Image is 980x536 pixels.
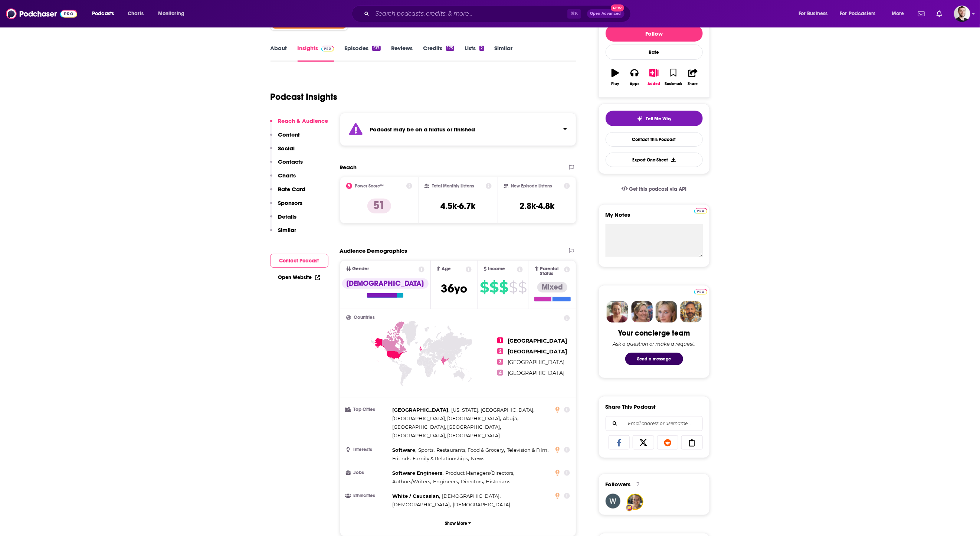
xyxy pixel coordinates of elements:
[92,9,114,19] span: Podcasts
[6,7,77,21] img: Podchaser - Follow, Share and Rate Podcasts
[270,199,303,213] button: Sponsors
[270,226,296,240] button: Similar
[509,281,517,293] span: $
[499,281,508,293] span: $
[278,131,300,138] p: Content
[461,477,484,486] span: ,
[507,447,547,453] span: Television & Film
[446,46,454,51] div: 175
[393,469,444,477] span: ,
[606,211,703,224] label: My Notes
[637,116,643,122] img: tell me why sparkle
[954,6,970,22] button: Show profile menu
[445,469,514,477] span: ,
[354,315,375,320] span: Countries
[20,43,26,49] img: tab_domain_overview_orange.svg
[270,117,328,131] button: Reach & Audience
[489,281,498,293] span: $
[637,481,640,488] div: 2
[340,164,357,171] h2: Reach
[954,6,970,22] span: Logged in as jaheld24
[609,435,630,450] a: Share on Facebook
[270,172,296,186] button: Charts
[393,414,501,423] span: ,
[353,267,369,271] span: Gender
[418,446,435,454] span: ,
[618,329,690,338] div: Your concierge team
[625,64,644,91] button: Apps
[346,516,570,530] button: Show More
[393,407,449,413] span: [GEOGRAPHIC_DATA]
[391,45,413,62] a: Reviews
[393,406,450,414] span: ,
[629,186,686,192] span: Get this podcast via API
[954,6,970,22] img: User Profile
[346,493,390,498] h3: Ethnicities
[278,117,328,124] p: Reach & Audience
[270,131,300,145] button: Content
[393,477,432,486] span: ,
[321,46,334,52] img: Podchaser Pro
[453,501,510,507] span: [DEMOGRAPHIC_DATA]
[611,4,624,12] span: New
[606,481,631,488] span: Followers
[616,180,693,198] a: Get this podcast via API
[480,281,489,293] span: $
[892,9,904,19] span: More
[507,446,548,454] span: ,
[628,494,643,509] img: Peony313
[270,145,295,158] button: Social
[835,8,886,20] button: open menu
[441,281,467,296] span: 36 yo
[537,282,567,292] div: Mixed
[433,477,459,486] span: ,
[607,301,628,323] img: Sydney Profile
[644,64,663,91] button: Added
[393,493,439,499] span: White / Caucasian
[346,447,390,452] h3: Interests
[278,226,296,233] p: Similar
[128,9,144,19] span: Charts
[694,289,707,295] img: Podchaser Pro
[681,435,703,450] a: Copy Link
[497,359,503,365] span: 3
[497,337,503,343] span: 1
[393,446,417,454] span: ,
[694,207,707,214] a: Pro website
[298,45,334,62] a: InsightsPodchaser Pro
[840,9,876,19] span: For Podcasters
[520,200,554,212] h3: 2.8k-4.8k
[503,414,518,423] span: ,
[606,153,703,167] button: Export One-Sheet
[518,281,527,293] span: $
[12,12,18,18] img: logo_orange.svg
[393,447,416,453] span: Software
[479,46,484,51] div: 2
[359,5,638,22] div: Search podcasts, credits, & more...
[278,274,320,281] a: Open Website
[587,9,625,18] button: Open AdvancedNew
[508,337,567,344] span: [GEOGRAPHIC_DATA]
[508,359,564,366] span: [GEOGRAPHIC_DATA]
[606,111,703,126] button: tell me why sparkleTell Me Why
[646,116,671,122] span: Tell Me Why
[612,416,697,431] input: Email address or username...
[270,254,328,268] button: Contact Podcast
[664,64,683,91] button: Bookmark
[606,494,620,509] a: weedloversusa
[393,500,451,509] span: ,
[270,213,297,227] button: Details
[471,455,484,461] span: News
[393,470,443,476] span: Software Engineers
[418,447,433,453] span: Sports
[393,423,501,431] span: ,
[270,186,306,199] button: Rate Card
[340,113,577,146] section: Click to expand status details
[19,19,82,25] div: Domain: [DOMAIN_NAME]
[344,45,380,62] a: Episodes517
[915,7,928,20] a: Show notifications dropdown
[508,370,564,376] span: [GEOGRAPHIC_DATA]
[432,183,474,189] h2: Total Monthly Listens
[497,348,503,354] span: 2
